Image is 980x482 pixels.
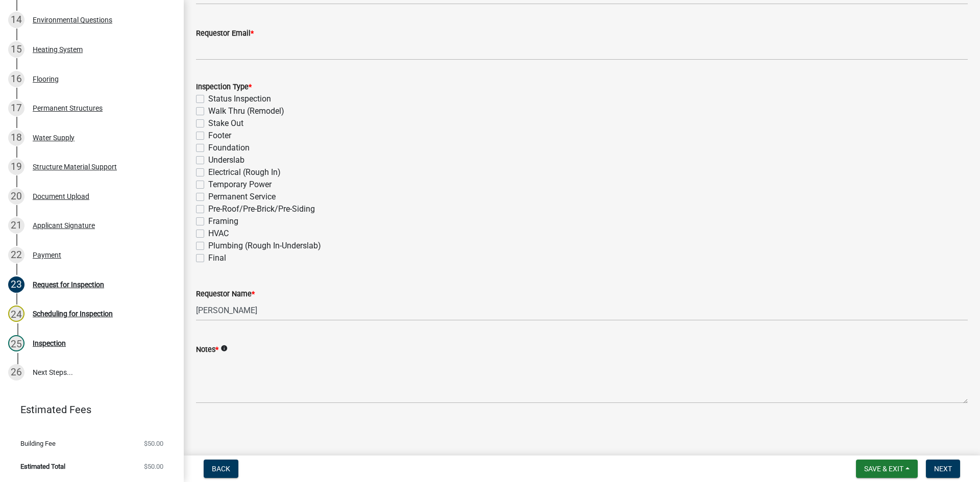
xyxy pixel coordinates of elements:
div: Structure Material Support [33,163,117,170]
span: $50.00 [144,440,163,447]
label: Footer [208,130,231,142]
label: Framing [208,215,238,227]
span: Estimated Total [20,463,65,470]
label: Notes [196,346,218,353]
a: Estimated Fees [8,399,167,420]
label: Walk Thru (Remodel) [208,105,284,117]
div: 18 [8,130,24,146]
div: 19 [8,159,24,175]
label: Inspection Type [196,84,252,91]
label: Requestor Name [196,291,255,298]
button: Next [926,460,960,478]
div: 24 [8,306,24,322]
label: HVAC [208,227,229,240]
span: Next [934,465,952,473]
span: Back [212,465,230,473]
span: Building Fee [20,440,56,447]
label: Temporary Power [208,179,272,191]
label: Plumbing (Rough In-Underslab) [208,240,321,252]
div: Heating System [33,46,83,53]
label: Foundation [208,142,250,154]
div: 22 [8,247,24,263]
div: 20 [8,188,24,205]
span: $50.00 [144,463,163,470]
button: Back [204,460,238,478]
i: info [220,345,228,352]
div: Permanent Structures [33,105,103,112]
label: Requestor Email [196,30,254,37]
div: Applicant Signature [33,222,95,229]
div: 14 [8,12,24,28]
div: 26 [8,364,24,380]
div: Scheduling for Inspection [33,310,113,317]
div: 16 [8,71,24,87]
button: Save & Exit [856,460,918,478]
div: 21 [8,217,24,234]
div: Payment [33,251,61,259]
label: Pre-Roof/Pre-Brick/Pre-Siding [208,203,315,215]
div: Document Upload [33,193,89,200]
div: 23 [8,276,24,293]
div: 25 [8,335,24,351]
div: Environmental Questions [33,16,112,23]
label: Stake Out [208,117,243,130]
div: Request for Inspection [33,281,104,288]
label: Permanent Service [208,191,276,203]
label: Electrical (Rough In) [208,166,281,179]
div: Inspection [33,340,66,347]
span: Save & Exit [864,465,903,473]
div: Water Supply [33,134,75,141]
div: 17 [8,100,24,116]
label: Final [208,252,226,264]
div: 15 [8,41,24,58]
label: Status Inspection [208,93,271,105]
label: Underslab [208,154,244,166]
div: Flooring [33,75,59,83]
